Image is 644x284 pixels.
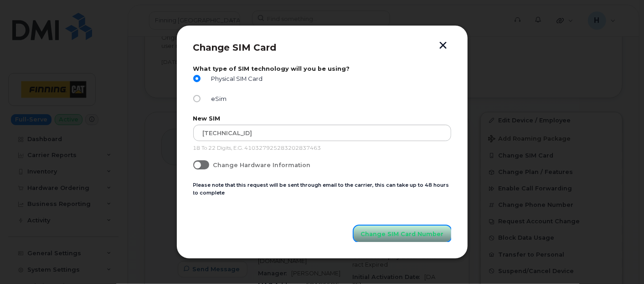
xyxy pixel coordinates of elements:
span: eSim [208,95,227,102]
input: Change Hardware Information [193,160,201,168]
input: Input Your New SIM Number [193,125,451,141]
p: 18 To 22 Digits, E.G. 410327925283202837463 [193,145,451,152]
label: What type of SIM technology will you be using? [193,65,451,72]
span: Physical SIM Card [208,75,263,82]
span: Change Hardware Information [213,162,310,168]
label: New SIM [193,115,451,122]
span: Change SIM Card Number [361,230,444,238]
small: Please note that this request will be sent through email to the carrier, this can take up to 48 h... [193,182,449,196]
span: Change SIM Card [193,42,277,53]
input: eSim [193,95,201,102]
input: Physical SIM Card [193,75,201,82]
button: Change SIM Card Number [354,226,451,242]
